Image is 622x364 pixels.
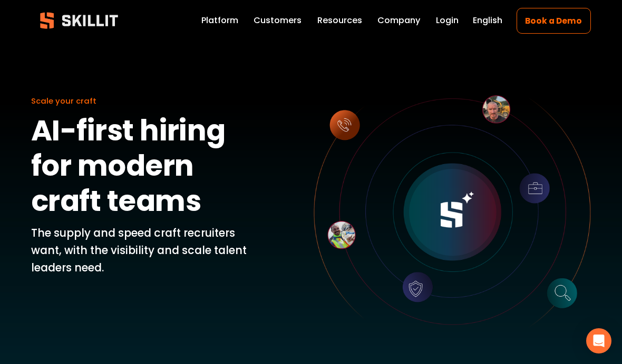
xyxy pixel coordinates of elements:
a: folder dropdown [317,14,362,28]
a: Company [377,14,420,28]
img: Skillit [31,5,127,36]
a: Book a Demo [517,8,591,34]
a: Platform [201,14,238,28]
span: Resources [317,14,362,27]
div: Open Intercom Messenger [586,328,611,353]
div: language picker [473,14,502,28]
a: Customers [254,14,302,28]
a: Login [436,14,459,28]
p: The supply and speed craft recruiters want, with the visibility and scale talent leaders need. [31,225,261,276]
span: Scale your craft [31,95,96,106]
strong: AI-first hiring for modern craft teams [31,110,231,221]
span: English [473,14,502,27]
